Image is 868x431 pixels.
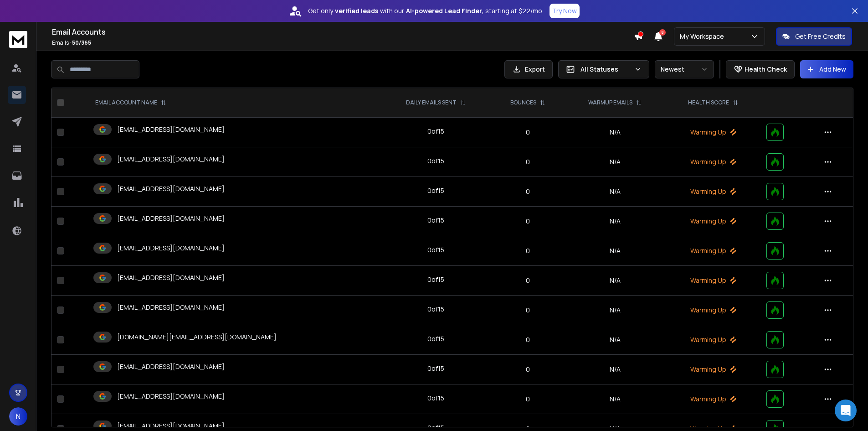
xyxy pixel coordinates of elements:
[671,335,755,344] p: Warming Up
[9,407,27,426] button: N
[504,60,553,78] button: Export
[427,364,444,373] div: 0 of 15
[497,365,560,374] p: 0
[552,6,577,16] p: Try Now
[795,32,846,41] p: Get Free Credits
[406,6,483,16] strong: AI-powered Lead Finder,
[800,60,853,78] button: Add New
[427,216,444,225] div: 0 of 15
[427,156,444,166] div: 0 of 15
[497,335,560,344] p: 0
[427,305,444,314] div: 0 of 15
[52,39,634,47] p: Emails :
[510,99,536,106] p: BOUNCES
[565,147,665,177] td: N/A
[565,118,665,147] td: N/A
[427,394,444,403] div: 0 of 15
[565,177,665,207] td: N/A
[671,157,755,166] p: Warming Up
[550,4,580,18] button: Try Now
[565,207,665,236] td: N/A
[565,296,665,325] td: N/A
[335,6,378,16] strong: verified leads
[655,60,714,78] button: Newest
[72,39,91,47] span: 50 / 365
[565,325,665,355] td: N/A
[688,99,729,106] p: HEALTH SCORE
[726,60,795,78] button: Health Check
[659,29,666,36] span: 8
[497,276,560,285] p: 0
[308,6,542,16] p: Get only with our starting at $22/mo
[497,217,560,226] p: 0
[427,245,444,254] div: 0 of 15
[671,365,755,374] p: Warming Up
[497,128,560,137] p: 0
[745,65,787,74] p: Health Check
[671,276,755,285] p: Warming Up
[671,246,755,255] p: Warming Up
[588,99,632,106] p: WARMUP EMAILS
[565,355,665,384] td: N/A
[497,395,560,404] p: 0
[835,400,857,421] div: Open Intercom Messenger
[427,186,444,195] div: 0 of 15
[52,26,634,37] h1: Email Accounts
[117,362,225,371] p: [EMAIL_ADDRESS][DOMAIN_NAME]
[497,187,560,196] p: 0
[580,65,631,74] p: All Statuses
[427,127,444,136] div: 0 of 15
[671,187,755,196] p: Warming Up
[565,236,665,266] td: N/A
[427,334,444,343] div: 0 of 15
[427,275,444,284] div: 0 of 15
[671,128,755,137] p: Warming Up
[117,244,225,253] p: [EMAIL_ADDRESS][DOMAIN_NAME]
[497,157,560,166] p: 0
[117,421,225,431] p: [EMAIL_ADDRESS][DOMAIN_NAME]
[565,266,665,296] td: N/A
[776,27,852,46] button: Get Free Credits
[9,31,27,48] img: logo
[117,303,225,312] p: [EMAIL_ADDRESS][DOMAIN_NAME]
[95,99,166,106] div: EMAIL ACCOUNT NAME
[117,332,277,342] p: [DOMAIN_NAME][EMAIL_ADDRESS][DOMAIN_NAME]
[497,306,560,315] p: 0
[671,217,755,226] p: Warming Up
[497,246,560,255] p: 0
[117,184,225,193] p: [EMAIL_ADDRESS][DOMAIN_NAME]
[117,125,225,134] p: [EMAIL_ADDRESS][DOMAIN_NAME]
[406,99,457,106] p: DAILY EMAILS SENT
[117,273,225,282] p: [EMAIL_ADDRESS][DOMAIN_NAME]
[117,392,225,401] p: [EMAIL_ADDRESS][DOMAIN_NAME]
[671,306,755,315] p: Warming Up
[680,32,728,41] p: My Workspace
[117,155,225,164] p: [EMAIL_ADDRESS][DOMAIN_NAME]
[117,214,225,223] p: [EMAIL_ADDRESS][DOMAIN_NAME]
[565,384,665,414] td: N/A
[671,395,755,404] p: Warming Up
